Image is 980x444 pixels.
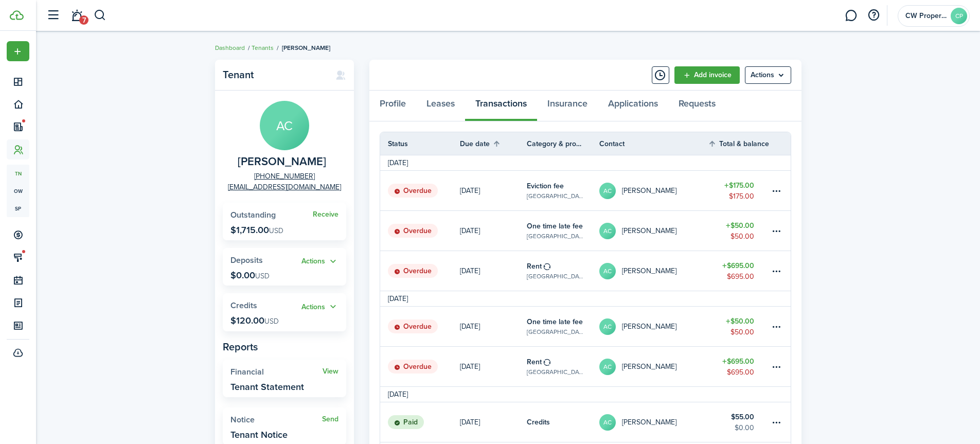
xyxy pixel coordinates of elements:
table-profile-info-text: [PERSON_NAME] [622,267,676,275]
span: Credits [230,299,257,311]
a: ow [7,182,29,200]
avatar-text: CP [951,8,967,24]
a: Receive [313,210,338,219]
span: USD [255,271,270,281]
widget-stats-description: Tenant Notice [230,430,288,440]
table-amount-title: $695.00 [722,260,754,271]
td: [DATE] [380,157,416,168]
a: $55.00$0.00 [708,402,770,442]
button: Open sidebar [43,6,63,25]
table-profile-info-text: [PERSON_NAME] [622,323,676,331]
a: Credits [527,402,599,442]
a: AC[PERSON_NAME] [599,307,708,346]
a: $695.00$695.00 [708,251,770,291]
table-subtitle: [GEOGRAPHIC_DATA][STREET_ADDRESS] [527,367,584,377]
table-info-title: Rent [527,261,542,272]
a: $50.00$50.00 [708,211,770,251]
table-info-title: One time late fee [527,221,583,232]
table-subtitle: [GEOGRAPHIC_DATA][STREET_ADDRESS] [527,327,584,336]
avatar-text: AC [599,223,616,239]
table-profile-info-text: [PERSON_NAME] [622,227,676,235]
span: USD [264,316,279,327]
button: Open menu [745,66,791,84]
a: [DATE] [460,307,527,346]
status: Paid [388,415,424,430]
a: Insurance [537,91,598,121]
a: $695.00$695.00 [708,347,770,386]
span: Outstanding [230,209,276,221]
avatar-text: AC [260,101,309,150]
panel-main-title: Tenant [223,69,325,81]
a: Send [322,415,338,423]
p: [DATE] [460,185,480,196]
a: Overdue [380,171,460,210]
a: Leases [416,91,465,121]
table-amount-title: $175.00 [724,180,754,191]
table-info-title: Eviction fee [527,181,564,191]
th: Sort [708,137,770,150]
button: Timeline [652,66,669,84]
span: sp [7,200,29,217]
a: [EMAIL_ADDRESS][DOMAIN_NAME] [228,182,341,192]
span: USD [269,225,283,236]
a: [DATE] [460,171,527,210]
table-amount-title: $55.00 [731,412,754,422]
span: CW Properties [905,12,947,20]
span: Deposits [230,254,263,266]
table-amount-title: $50.00 [726,316,754,327]
table-subtitle: [GEOGRAPHIC_DATA][STREET_ADDRESS] [527,232,584,241]
a: Overdue [380,211,460,251]
a: [PHONE_NUMBER] [254,171,315,182]
th: Sort [460,137,527,150]
a: Overdue [380,251,460,291]
span: [PERSON_NAME] [282,43,330,52]
table-profile-info-text: [PERSON_NAME] [622,418,676,427]
p: $1,715.00 [230,225,283,235]
p: $0.00 [230,270,270,280]
table-amount-description: $0.00 [735,422,754,433]
p: [DATE] [460,225,480,236]
a: Paid [380,402,460,442]
a: $50.00$50.00 [708,307,770,346]
a: Requests [668,91,726,121]
button: Actions [301,301,338,313]
panel-main-subtitle: Reports [223,339,346,354]
a: tn [7,165,29,182]
a: Dashboard [215,43,245,52]
a: One time late fee[GEOGRAPHIC_DATA][STREET_ADDRESS] [527,307,599,346]
a: [DATE] [460,251,527,291]
widget-stats-action: Actions [301,256,338,268]
th: Status [380,138,460,149]
a: Overdue [380,347,460,386]
table-amount-description: $695.00 [727,271,754,282]
table-subtitle: [GEOGRAPHIC_DATA][STREET_ADDRESS] [527,272,584,281]
button: Open menu [7,41,29,61]
avatar-text: AC [599,263,616,279]
widget-stats-title: Financial [230,367,323,377]
widget-stats-description: Tenant Statement [230,382,304,392]
a: Messaging [841,3,861,29]
table-info-title: One time late fee [527,316,583,327]
a: Rent[GEOGRAPHIC_DATA][STREET_ADDRESS] [527,251,599,291]
table-profile-info-text: [PERSON_NAME] [622,187,676,195]
p: [DATE] [460,321,480,332]
a: AC[PERSON_NAME] [599,211,708,251]
a: $175.00$175.00 [708,171,770,210]
a: [DATE] [460,402,527,442]
status: Overdue [388,360,438,374]
th: Contact [599,138,708,149]
table-amount-title: $50.00 [726,220,754,231]
table-info-title: Rent [527,357,542,367]
a: Overdue [380,307,460,346]
a: AC[PERSON_NAME] [599,251,708,291]
a: One time late fee[GEOGRAPHIC_DATA][STREET_ADDRESS] [527,211,599,251]
table-amount-description: $175.00 [729,191,754,202]
avatar-text: AC [599,318,616,335]
button: Open resource center [865,7,882,24]
td: [DATE] [380,389,416,400]
button: Search [94,7,106,24]
table-amount-description: $695.00 [727,367,754,378]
